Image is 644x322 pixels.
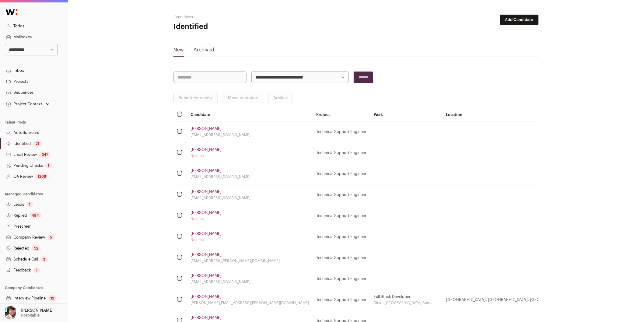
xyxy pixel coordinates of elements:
div: [EMAIL_ADDRESS][PERSON_NAME][DOMAIN_NAME] [191,258,309,263]
a: [PERSON_NAME] [191,315,222,320]
div: 341 [39,152,50,158]
a: [PERSON_NAME] [191,231,222,236]
div: 52 [32,245,41,251]
div: 494 [29,212,41,219]
td: Full Stack Developer [370,289,443,310]
div: 1 [26,201,33,208]
p: Hospitable [21,313,40,318]
a: New [173,46,184,56]
td: Technical Support Engineer [313,247,370,268]
a: [PERSON_NAME] [191,273,222,278]
div: [EMAIL_ADDRESS][DOMAIN_NAME] [191,174,309,179]
th: Project [313,108,370,121]
td: Technical Support Engineer [313,163,370,184]
a: [PERSON_NAME] [191,168,222,173]
a: [PERSON_NAME] [191,210,222,215]
th: Work [370,108,443,121]
div: 5 [47,234,54,240]
td: Technical Support Engineer [313,184,370,205]
th: Candidate [187,108,313,121]
td: Technical Support Engineer [313,205,370,226]
h1: Identified [173,22,295,32]
div: 1 [33,267,40,273]
td: Technical Support Engineer [313,268,370,289]
td: Technical Support Engineer [313,289,370,310]
div: Dinc – [GEOGRAPHIC_DATA] Sen... [374,300,439,305]
a: [PERSON_NAME] [191,252,222,257]
td: Technical Support Engineer [313,142,370,163]
div: [EMAIL_ADDRESS][DOMAIN_NAME] [191,279,309,284]
a: [PERSON_NAME] [191,294,222,299]
button: Add Candidate [500,15,539,25]
div: [PERSON_NAME][EMAIL_ADDRESS][PERSON_NAME][DOMAIN_NAME] [191,300,309,305]
div: No email [191,237,309,242]
div: 1269 [35,173,49,180]
td: [GEOGRAPHIC_DATA], [GEOGRAPHIC_DATA], [GEOGRAPHIC_DATA] [443,289,605,310]
div: 12 [48,295,57,301]
div: [EMAIL_ADDRESS][DOMAIN_NAME] [191,195,309,200]
a: [PERSON_NAME] [191,126,222,131]
h2: Candidates [173,15,295,19]
button: Open dropdown [2,306,55,320]
p: [PERSON_NAME] [21,308,54,313]
td: Technical Support Engineer [313,121,370,142]
a: [PERSON_NAME] [191,189,222,194]
div: [EMAIL_ADDRESS][DOMAIN_NAME] [191,132,309,137]
a: Archived [194,46,214,56]
img: Wellfound [2,6,21,18]
div: No email [191,153,309,158]
td: Technical Support Engineer [313,226,370,247]
button: Open dropdown [5,100,51,108]
div: 1 [45,163,52,169]
div: No email [191,216,309,221]
img: 14759586-medium_jpg [4,306,17,320]
th: Location [443,108,605,121]
div: Project Context [5,102,42,107]
div: 21 [33,141,42,147]
div: 3 [40,256,47,262]
a: [PERSON_NAME] [191,147,222,152]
